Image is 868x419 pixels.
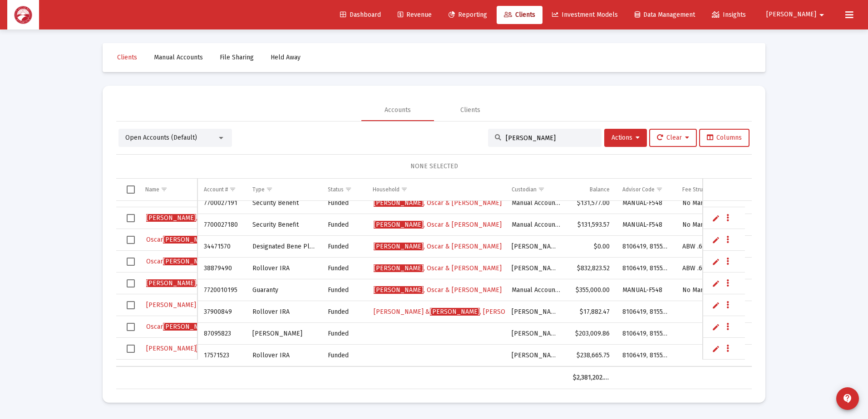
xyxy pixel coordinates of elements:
div: Balance [590,186,610,193]
div: Type [252,186,265,193]
span: , Oscar & [PERSON_NAME] [374,286,502,294]
td: No Management Fee [676,279,747,301]
td: $238,665.75 [567,345,616,366]
td: No Management Fee [676,214,747,236]
td: Column Advisor Code [616,179,676,200]
td: 7700027191 [197,192,246,214]
span: Clear [657,134,689,141]
div: Select row [127,258,135,266]
a: File Sharing [212,49,261,67]
img: Dashboard [14,6,32,24]
a: Oscar[PERSON_NAME] [145,255,214,268]
td: MANUAL-F548 [616,214,676,236]
a: [PERSON_NAME] [145,298,197,312]
a: [PERSON_NAME], Oscar & [PERSON_NAME] [373,262,503,275]
span: , Oscar & [PERSON_NAME] [374,264,502,272]
a: Revenue [390,6,439,24]
span: Oscar [146,236,213,244]
span: Show filter options for column 'Household' [401,186,408,193]
span: [PERSON_NAME] [374,264,424,272]
span: [PERSON_NAME] [146,345,246,352]
mat-icon: contact_support [842,393,853,404]
td: 7720010195 [197,279,246,301]
td: Manual Accounts [505,279,567,301]
td: Rollover IRA [246,258,321,279]
div: Funded [328,264,360,273]
td: No Management Fee [676,192,747,214]
span: [PERSON_NAME] [430,308,480,316]
a: Investment Models [545,6,625,24]
td: ABW .63% Fee [676,236,747,258]
span: Oscar [146,323,213,331]
button: [PERSON_NAME] [755,5,838,24]
div: Funded [328,199,360,208]
a: Data Management [627,6,702,24]
span: Oscar [146,258,213,265]
td: Security Benefit [246,192,321,214]
span: Investment Models [552,11,618,19]
a: Clients [497,6,542,24]
div: Funded [328,351,360,360]
div: $2,381,202.02 [573,373,610,382]
div: Funded [328,220,360,229]
td: Designated Bene Plan [246,236,321,258]
td: 8106419, 8155186 [616,345,676,366]
span: Dashboard [340,11,381,19]
div: Advisor Code [622,186,655,193]
span: Show filter options for column 'Type' [266,186,273,193]
td: [PERSON_NAME] [246,323,321,345]
td: 38879490 [197,258,246,279]
td: $355,000.00 [567,279,616,301]
div: Data grid [116,179,752,389]
td: 34471570 [197,236,246,258]
a: [PERSON_NAME], [PERSON_NAME] [145,211,250,225]
span: [PERSON_NAME] [374,199,424,207]
a: Edit [712,345,720,353]
a: Edit [712,279,720,287]
span: Revenue [398,11,432,19]
span: [PERSON_NAME] [146,214,196,222]
span: Show filter options for column 'Status' [345,186,352,193]
a: [PERSON_NAME], Oscar [145,277,217,290]
span: [PERSON_NAME] [196,345,246,352]
span: Manual Accounts [154,54,203,61]
mat-icon: arrow_drop_down [816,6,827,24]
a: Edit [712,301,720,309]
div: Select row [127,323,135,331]
span: , Oscar & [PERSON_NAME] [374,221,502,229]
span: , [PERSON_NAME] [146,214,249,222]
span: Show filter options for column 'Account #' [229,186,236,193]
span: , Oscar & [PERSON_NAME] [374,243,502,250]
span: Columns [707,134,742,141]
a: Edit [712,258,720,266]
span: [PERSON_NAME] [146,301,196,309]
td: [PERSON_NAME] [505,258,567,279]
div: Select row [127,279,135,287]
span: [PERSON_NAME] [146,279,196,287]
a: Edit [712,323,720,331]
span: Show filter options for column 'Name' [161,186,168,193]
div: Funded [328,307,360,317]
input: Search [506,134,595,142]
div: Select row [127,301,135,309]
div: Status [328,186,344,193]
span: [PERSON_NAME] [374,243,424,250]
span: File Sharing [220,54,254,61]
a: Insights [705,6,753,24]
td: Manual Accounts [505,192,567,214]
a: Manual Accounts [147,49,210,67]
div: Fee Structure(s) [682,186,722,193]
a: [PERSON_NAME][PERSON_NAME] [145,342,247,356]
span: Held Away [271,54,301,61]
a: Oscar[PERSON_NAME] [145,233,214,247]
td: $832,823.52 [567,258,616,279]
button: Columns [699,129,750,147]
span: [PERSON_NAME] [766,11,816,19]
div: Select all [127,185,135,194]
a: Clients [110,49,144,67]
span: , Oscar & [PERSON_NAME] [374,199,502,207]
td: 37900849 [197,301,246,323]
td: $131,593.57 [567,214,616,236]
a: [PERSON_NAME] &[PERSON_NAME], [PERSON_NAME] [373,305,534,319]
td: MANUAL-F548 [616,192,676,214]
